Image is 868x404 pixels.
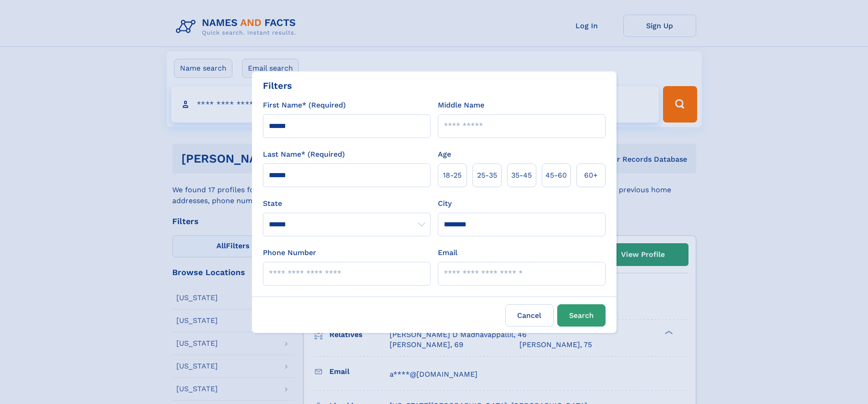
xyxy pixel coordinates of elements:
label: Age [438,149,451,160]
span: 45‑60 [545,170,567,181]
button: Search [557,304,606,327]
div: Filters [263,79,292,92]
label: City [438,198,452,209]
span: 18‑25 [443,170,462,181]
label: Cancel [505,304,554,327]
label: Phone Number [263,247,316,258]
label: First Name* (Required) [263,100,346,111]
label: Email [438,247,457,258]
label: Middle Name [438,100,484,111]
label: Last Name* (Required) [263,149,345,160]
span: 25‑35 [477,170,497,181]
span: 60+ [584,170,598,181]
span: 35‑45 [511,170,532,181]
label: State [263,198,431,209]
